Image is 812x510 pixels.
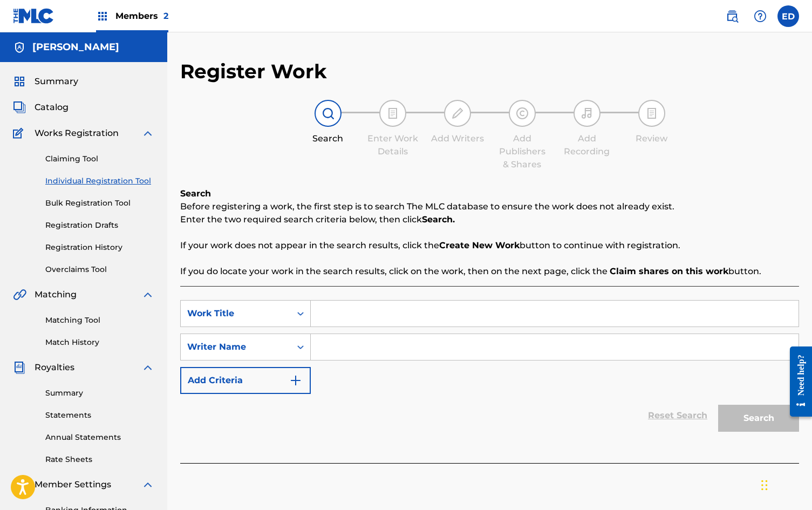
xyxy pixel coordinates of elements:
div: Work Title [187,307,284,320]
a: Summary [45,387,154,399]
img: Accounts [13,41,26,54]
a: Overclaims Tool [45,264,154,275]
div: Arrastrar [761,469,768,501]
img: Catalog [13,101,26,114]
a: Match History [45,337,154,348]
p: If your work does not appear in the search results, click the button to continue with registration. [180,239,799,252]
span: Royalties [35,361,74,374]
div: Review [625,132,679,145]
a: Statements [45,410,154,421]
a: Individual Registration Tool [45,175,154,187]
div: Widget de chat [758,458,812,510]
span: Catalog [35,101,69,114]
span: Members [115,10,168,22]
div: Writer Name [187,341,284,353]
button: Add Criteria [180,367,311,394]
div: Help [749,5,771,27]
img: 9d2ae6d4665cec9f34b9.svg [289,374,302,387]
span: Member Settings [35,478,111,491]
img: Works Registration [13,127,27,140]
img: Top Rightsholders [96,10,109,23]
div: Add Writers [431,132,485,145]
img: MLC Logo [13,8,54,24]
a: Public Search [721,5,743,27]
div: User Menu [777,5,799,27]
img: help [754,10,767,23]
a: Claiming Tool [45,153,154,165]
strong: Search. [422,214,455,225]
b: Search [180,188,211,199]
span: Works Registration [35,127,119,140]
strong: Claim shares on this work [610,266,728,276]
a: Bulk Registration Tool [45,198,154,209]
img: expand [141,127,154,140]
p: If you do locate your work in the search results, click on the work, then on the next page, click... [180,265,799,278]
div: Search [301,132,355,145]
img: step indicator icon for Review [645,107,658,120]
span: 2 [163,11,168,21]
a: Registration Drafts [45,220,154,231]
a: SummarySummary [13,75,78,88]
p: Enter the two required search criteria below, then click [180,213,799,226]
div: Add Publishers & Shares [495,132,549,171]
iframe: Chat Widget [758,458,812,510]
a: Annual Statements [45,432,154,443]
img: search [726,10,739,23]
img: expand [141,361,154,374]
h2: Register Work [180,59,327,84]
img: step indicator icon for Enter Work Details [386,107,399,120]
form: Search Form [180,300,799,437]
div: Enter Work Details [366,132,420,158]
a: CatalogCatalog [13,101,69,114]
div: Add Recording [560,132,614,158]
img: Matching [13,288,26,301]
span: Matching [35,288,77,301]
img: Member Settings [13,478,26,491]
img: Summary [13,75,26,88]
img: step indicator icon for Add Publishers & Shares [516,107,529,120]
p: Before registering a work, the first step is to search The MLC database to ensure the work does n... [180,200,799,213]
a: Matching Tool [45,315,154,326]
strong: Create New Work [439,240,520,250]
img: expand [141,478,154,491]
iframe: Resource Center [782,338,812,425]
img: step indicator icon for Add Recording [581,107,593,120]
img: expand [141,288,154,301]
img: step indicator icon for Add Writers [451,107,464,120]
span: Summary [35,75,78,88]
img: step indicator icon for Search [322,107,335,120]
a: Registration History [45,242,154,253]
img: Royalties [13,361,26,374]
a: Rate Sheets [45,454,154,465]
h5: ELENA DE ELIA [32,41,119,53]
